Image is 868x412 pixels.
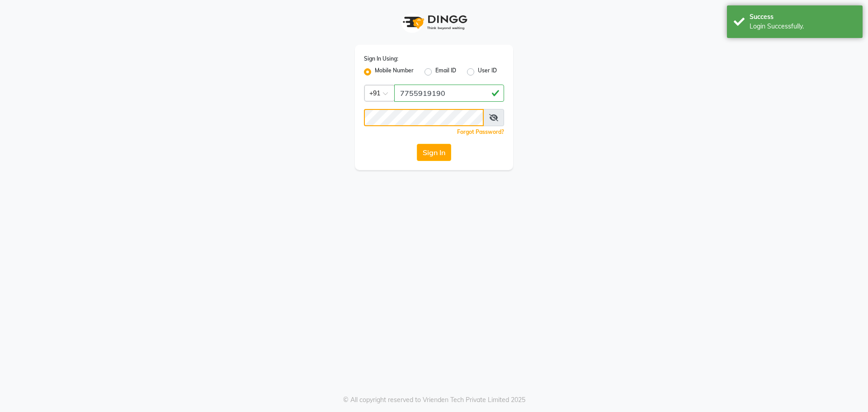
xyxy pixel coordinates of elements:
div: Success [750,12,856,22]
label: User ID [478,66,497,77]
label: Sign In Using: [364,55,398,63]
button: Sign In [417,144,451,161]
img: logo1.svg [398,9,470,36]
label: Mobile Number [375,66,414,77]
a: Forgot Password? [457,128,504,135]
div: Login Successfully. [750,22,856,31]
input: Username [364,109,484,126]
label: Email ID [435,66,456,77]
input: Username [394,85,504,102]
